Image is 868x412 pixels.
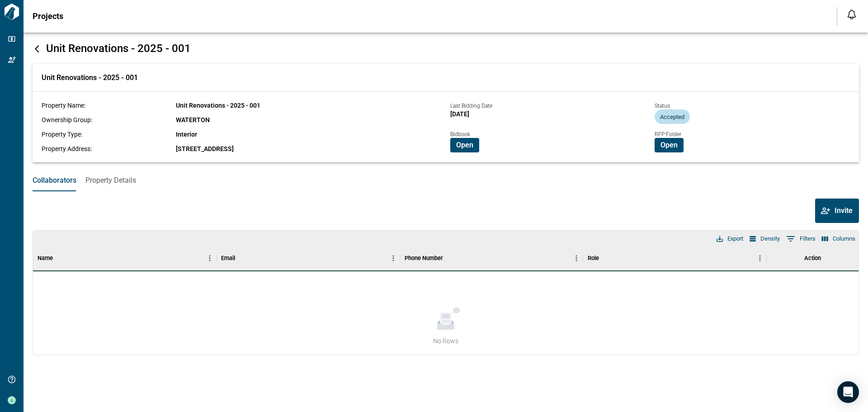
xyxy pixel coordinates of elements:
[450,103,492,109] span: Last Bidding Date
[844,7,859,22] button: Open notification feed
[784,232,818,246] button: Show filters
[820,233,858,245] button: Select columns
[815,199,859,223] button: Invite
[42,131,82,138] span: Property Type:
[655,140,684,149] a: Open
[33,12,63,21] span: Projects
[176,102,260,109] span: Unit Renovations - 2025 - 001
[660,141,678,150] span: Open
[433,336,458,346] span: No Rows
[747,233,782,245] button: Density
[405,246,443,271] div: Phone Number
[450,140,479,149] a: Open
[85,176,136,185] span: Property Details
[588,246,599,271] div: Role
[46,42,191,55] span: Unit Renovations - 2025 - 001
[655,131,681,137] span: RFP Folder
[221,246,235,271] div: Email
[42,73,138,82] span: Unit Renovations - 2025 - 001
[753,251,767,265] button: Menu
[33,246,217,271] div: Name
[456,141,473,150] span: Open
[38,246,53,271] div: Name
[450,138,479,152] button: Open
[837,381,859,403] div: Open Intercom Messenger
[655,103,670,109] span: Status
[24,170,868,191] div: base tabs
[42,145,92,152] span: Property Address:
[835,206,853,215] span: Invite
[176,131,197,138] span: Interior
[33,176,76,185] span: Collaborators
[599,252,612,265] button: Sort
[570,251,583,265] button: Menu
[804,246,821,271] div: Action
[176,145,234,152] span: [STREET_ADDRESS]
[176,116,210,123] span: WATERTON
[450,110,469,118] span: [DATE]
[217,246,400,271] div: Email
[387,251,400,265] button: Menu
[235,252,248,265] button: Sort
[450,131,470,137] span: Bidbook
[443,252,456,265] button: Sort
[714,233,745,245] button: Export
[583,246,767,271] div: Role
[53,252,66,265] button: Sort
[767,246,859,271] div: Action
[655,114,690,120] span: Accepted
[42,102,85,109] span: Property Name:
[655,138,684,152] button: Open
[400,246,584,271] div: Phone Number
[203,251,217,265] button: Menu
[42,116,92,123] span: Ownership Group:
